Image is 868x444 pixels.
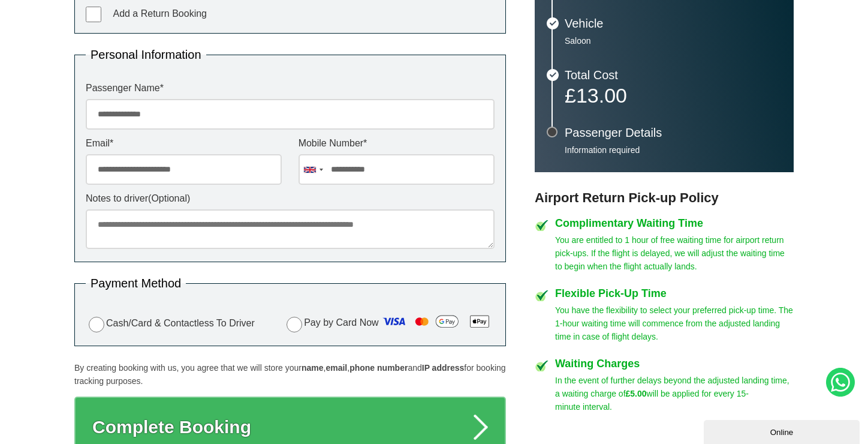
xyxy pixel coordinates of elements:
p: Information required [565,145,782,155]
h3: Total Cost [565,69,782,81]
span: Add a Return Booking [113,8,207,19]
p: £ [565,87,782,104]
legend: Personal Information [86,49,206,61]
input: Pay by Card Now [287,317,302,332]
h4: Complimentary Waiting Time [555,218,794,229]
strong: email [325,363,347,373]
label: Mobile Number [299,139,495,148]
legend: Payment Method [86,277,186,289]
iframe: chat widget [704,418,862,444]
h3: Vehicle [565,17,782,29]
strong: IP address [422,363,465,373]
label: Cash/Card & Contactless To Driver [86,315,255,332]
label: Pay by Card Now [284,312,495,335]
div: United Kingdom: +44 [299,155,327,184]
span: (Optional) [148,193,190,203]
span: 13.00 [576,84,627,107]
p: You are entitled to 1 hour of free waiting time for airport return pick-ups. If the flight is del... [555,233,794,273]
p: In the event of further delays beyond the adjusted landing time, a waiting charge of will be appl... [555,374,794,413]
h3: Passenger Details [565,127,782,139]
p: You have the flexibility to select your preferred pick-up time. The 1-hour waiting time will comm... [555,304,794,343]
strong: phone number [349,363,408,373]
p: By creating booking with us, you agree that we will store your , , and for booking tracking purpo... [74,361,506,388]
label: Notes to driver [86,194,495,203]
h4: Waiting Charges [555,358,794,369]
label: Passenger Name [86,83,495,93]
input: Cash/Card & Contactless To Driver [89,317,104,332]
strong: £5.00 [626,389,647,398]
h3: Airport Return Pick-up Policy [535,190,794,206]
h4: Flexible Pick-Up Time [555,288,794,299]
p: Saloon [565,35,782,46]
label: Email [86,139,282,148]
strong: name [302,363,324,373]
input: Add a Return Booking [86,7,101,22]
